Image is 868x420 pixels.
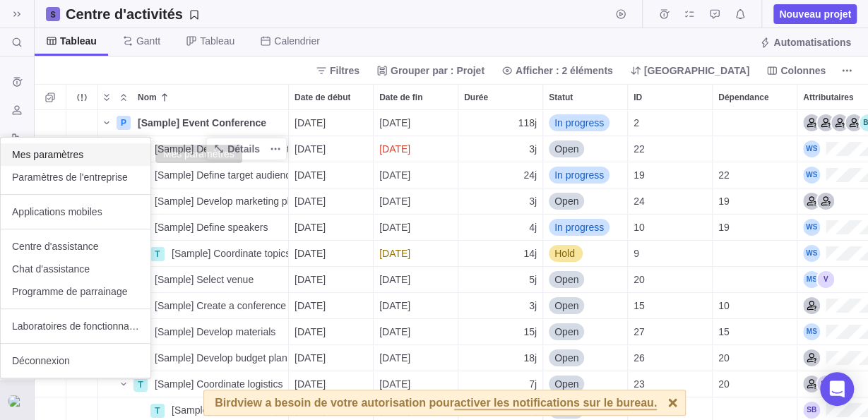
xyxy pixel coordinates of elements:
[8,392,25,409] div: Vvvvv
[1,235,150,258] a: Centre d'assistance
[1,166,150,188] a: Paramètres de l'entreprise
[12,239,139,253] span: Centre d'assistance
[12,170,139,184] span: Paramètres de l'entreprise
[12,354,139,368] span: Déconnexion
[1,258,150,280] a: Chat d'assistance
[12,284,139,299] span: Programme de parrainage
[1,280,150,303] a: Programme de parrainage
[1,349,150,372] a: Déconnexion
[12,319,139,333] span: Laboratoires de fonctionnalités
[1,143,150,166] a: Mes paramètres
[1,315,150,337] a: Laboratoires de fonctionnalités
[12,262,139,276] span: Chat d'assistance
[12,148,139,162] span: Mes paramètres
[162,148,236,160] div: Mes paramètres
[1,200,150,223] a: Applications mobiles
[12,205,139,219] span: Applications mobiles
[8,395,25,407] img: Show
